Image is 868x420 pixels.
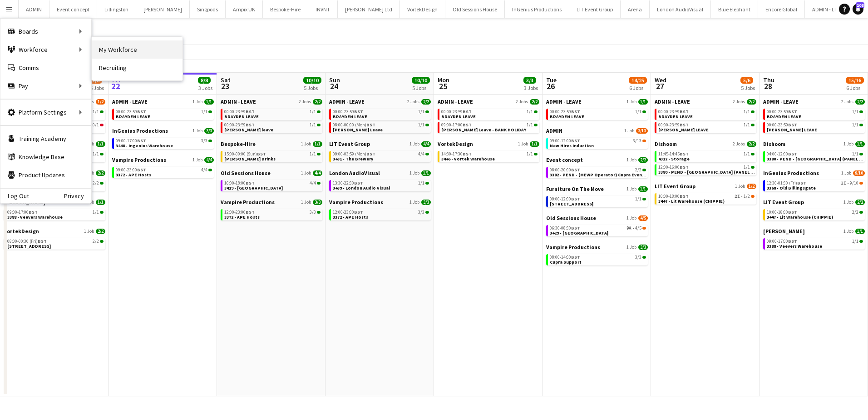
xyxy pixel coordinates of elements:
[571,167,580,173] span: BST
[333,122,429,132] a: 08:00-00:00 (Mon)BST1/1[PERSON_NAME] Leave
[221,199,322,205] a: Vampire Productions1 Job3/3
[400,0,445,18] button: VortekDesign
[329,199,431,222] div: Vampire Productions1 Job3/312:00-23:00BST3/33372 - APE Hosts
[655,140,677,147] span: Dishoom
[421,200,431,205] span: 3/3
[626,186,636,192] span: 1 Job
[744,123,750,127] span: 1/1
[310,152,316,156] span: 1/1
[221,98,256,105] span: ADMIN - LEAVE
[438,140,473,147] span: VortekDesign
[767,123,797,127] span: 00:00-23:59
[655,183,695,190] span: LIT Event Group
[680,151,689,157] span: BST
[224,209,321,220] a: 12:00-23:00BST3/33372 - APE Hosts
[658,165,689,170] span: 12:00-16:00
[224,110,255,114] span: 00:00-23:59
[638,186,648,192] span: 1/1
[329,170,431,176] a: London AudioVisual1 Job1/1
[767,180,863,190] a: 12:30-01:30 (Fri)BST2I•9/103368 - Old Billingsgate
[680,164,689,170] span: BST
[137,167,146,173] span: BST
[310,110,316,114] span: 1/1
[299,99,311,105] span: 2 Jobs
[7,209,104,220] a: 09:00-17:00BST1/13388 - Veevers Warehouse
[112,127,214,156] div: InGenius Productions1 Job3/309:00-17:00BST3/33448 - Ingenius Warehouse
[550,172,653,178] span: 3382 - PEND - (MEWP Operator) Cupra Event Day
[112,98,214,127] div: ADMIN - LEAVE1 Job1/100:00-23:59BST1/1BRAYDEN LEAVE
[744,110,750,114] span: 1/1
[112,156,214,163] a: Vampire Productions1 Job4/4
[224,122,321,132] a: 00:00-23:59BST1/1[PERSON_NAME] leave
[571,196,580,202] span: BST
[680,122,689,128] span: BST
[313,170,322,176] span: 4/4
[338,0,400,18] button: [PERSON_NAME] Ltd
[569,0,621,18] button: LIT Event Group
[767,152,797,156] span: 04:00-12:00
[638,157,648,163] span: 2/2
[626,157,636,163] span: 1 Job
[204,128,214,134] span: 3/3
[767,181,806,185] span: 12:30-01:30 (Fri)
[116,114,150,120] span: BRAYDEN LEAVE
[224,181,255,185] span: 16:00-18:00
[841,99,853,105] span: 2 Jobs
[313,200,322,205] span: 3/3
[116,138,212,148] a: 09:00-17:00BST3/33448 - Ingenius Warehouse
[841,170,851,176] span: 1 Job
[112,98,148,105] span: ADMIN - LEAVE
[29,209,38,215] span: BST
[112,156,214,180] div: Vampire Productions1 Job4/409:00-23:00BST4/43372 - APE Hosts
[505,0,569,18] button: InGenius Productions
[518,141,528,147] span: 1 Job
[441,123,472,127] span: 09:00-17:00
[735,194,740,199] span: 2I
[744,194,750,199] span: 1/2
[93,152,99,156] span: 1/1
[463,151,472,157] span: BST
[137,109,146,115] span: BST
[221,98,322,105] a: ADMIN - LEAVE2 Jobs2/2
[441,127,526,133] span: Andy Leave - BANK HOLIDAY
[116,143,173,149] span: 3448 - Ingenius Warehouse
[805,0,853,18] button: ADMIN - LEAVE
[204,157,214,163] span: 4/4
[329,98,431,140] div: ADMIN - LEAVE2 Jobs2/200:00-23:59BST1/1BRAYDEN LEAVE08:00-00:00 (Mon)BST1/1[PERSON_NAME] Leave
[733,99,745,105] span: 2 Jobs
[201,110,207,114] span: 1/1
[333,185,390,191] span: 3439 - London Audio Visual
[224,156,276,162] span: Lee Leaving Drinks
[333,152,375,156] span: 09:00-03:59 (Mon)
[0,166,91,184] a: Product Updates
[658,110,689,114] span: 00:00-23:59
[354,180,363,186] span: BST
[527,152,533,156] span: 1/1
[333,180,429,190] a: 13:30-22:30BST1/13439 - London Audio Visual
[546,98,648,127] div: ADMIN - LEAVE1 Job1/100:00-23:59BST1/1BRAYDEN LEAVE
[409,200,419,205] span: 1 Job
[763,199,865,205] a: LIT Event Group1 Job2/2
[516,99,528,105] span: 2 Jobs
[550,196,646,206] a: 09:00-12:00BST1/1[STREET_ADDRESS]
[366,151,375,157] span: BST
[4,199,105,228] div: [PERSON_NAME]1 Job1/109:00-17:00BST1/13388 - Veevers Warehouse
[96,99,105,105] span: 1/2
[190,0,226,18] button: Singpods
[224,185,283,191] span: 3429 - Old Sessions House
[658,123,689,127] span: 00:00-23:59
[763,140,785,147] span: Dishoom
[329,140,431,170] div: LIT Event Group1 Job4/409:00-03:59 (Mon)BST4/43431 - The Brewery
[463,122,472,128] span: BST
[744,165,750,170] span: 1/1
[221,170,271,176] span: Old Sessions House
[333,151,429,161] a: 09:00-03:59 (Mon)BST4/43431 - The Brewery
[658,194,755,199] div: •
[96,170,105,176] span: 2/2
[635,110,641,114] span: 1/1
[438,140,539,147] a: VortekDesign1 Job1/1
[767,114,801,120] span: BRAYDEN LEAVE
[767,151,863,161] a: 04:00-12:00BST1/13380 - PEND - [GEOGRAPHIC_DATA] (PANEL VAN)
[550,114,584,120] span: BRAYDEN LEAVE
[658,127,709,133] span: Chris Lane LEAVE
